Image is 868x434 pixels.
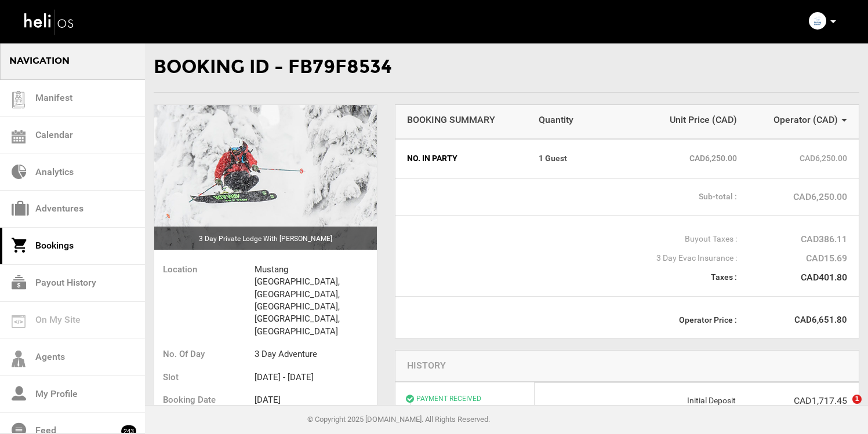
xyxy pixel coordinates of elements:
[737,152,847,164] span: CAD6,250.00
[416,404,523,412] p: On [DATE] 5:56:23 PM
[154,366,255,389] li: Slot
[816,114,834,125] span: CAD
[407,114,539,127] div: Booking Summary
[154,105,377,250] img: images
[407,314,737,326] div: Operator Price :
[407,360,446,371] span: History
[407,271,737,283] div: Taxes :
[737,271,847,285] div: CAD401.80
[852,395,862,404] span: 1
[255,366,377,389] li: [DATE] - [DATE]
[539,152,627,164] span: 1 Guest
[809,12,826,30] img: img_0ff4e6702feb5b161957f2ea789f15f4.png
[407,233,737,245] div: Buyout Taxes :
[416,394,523,412] div: PAYMENT RECEIVED
[407,152,539,164] span: No. in Party
[154,343,255,366] li: No. of Day
[627,152,737,164] span: CAD6,250.00
[255,389,377,411] li: [DATE]
[12,130,26,144] img: calendar.svg
[154,258,255,281] li: Location
[407,252,737,264] div: 3 Day Evac Insurance :
[23,6,75,37] img: heli-logo
[546,395,736,418] div: Initial Deposit ( Inc. Taxes of CAD96.87 ) :
[255,343,377,366] li: 3 Day Adventure
[737,233,847,246] div: CAD386.11
[255,258,377,344] li: Mustang Powder Lodge, Avoca West Rd, Malakwa, BC, Canada
[12,351,26,367] img: agents-icon.svg
[627,114,737,127] span: Unit Price (CAD)
[737,314,847,326] span: CAD6,651.80
[199,235,332,243] span: 3 Day Private Lodge with [PERSON_NAME]
[539,114,627,127] div: Quantity
[12,315,26,328] img: on_my_site.svg
[10,91,27,108] img: guest-list.svg
[154,389,255,411] li: Booking Date
[773,114,838,125] span: Operator ( )
[736,395,847,408] div: CAD1,717.45
[829,395,856,422] iframe: Intercom live chat
[737,252,847,265] div: CAD15.69
[407,191,737,202] div: Sub-total :
[737,191,847,204] div: CAD6,250.00
[154,42,859,93] div: Booking ID - FB79F8534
